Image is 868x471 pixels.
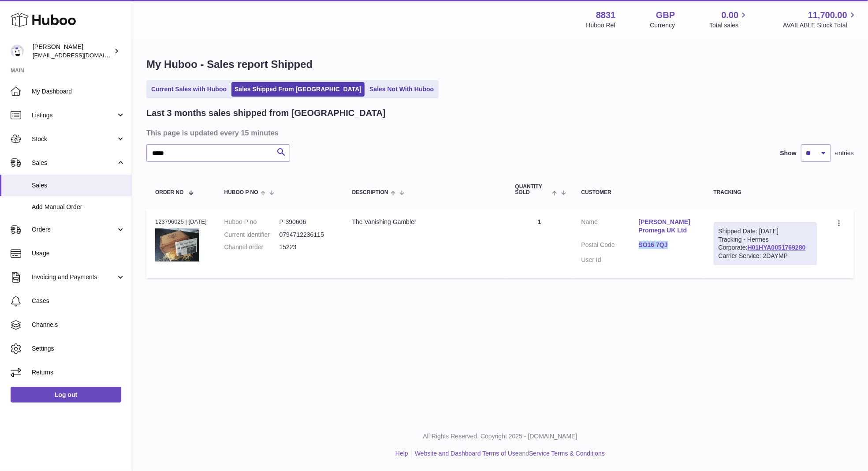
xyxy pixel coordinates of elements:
span: Description [352,190,388,195]
a: Website and Dashboard Terms of Use [415,450,519,457]
span: 11,700.00 [808,9,847,21]
dt: Postal Code [581,241,639,251]
div: Tracking [714,190,817,195]
div: Carrier Service: 2DAYMP [719,252,812,260]
a: H01HYA0051769280 [748,244,806,251]
dd: 15223 [279,243,335,251]
span: Returns [32,368,125,377]
span: AVAILABLE Stock Total [783,21,857,30]
dt: Channel order [224,243,279,251]
a: Log out [11,387,121,403]
a: 11,700.00 AVAILABLE Stock Total [783,9,857,30]
a: Sales Shipped From [GEOGRAPHIC_DATA] [231,82,365,97]
strong: GBP [656,9,675,21]
span: Sales [32,181,125,190]
span: 0.00 [722,9,739,21]
span: [EMAIL_ADDRESS][DOMAIN_NAME] [33,52,130,59]
a: [PERSON_NAME] Promega UK Ltd [639,218,696,235]
span: Quantity Sold [515,184,550,195]
h2: Last 3 months sales shipped from [GEOGRAPHIC_DATA] [146,107,386,119]
span: Order No [155,190,184,195]
span: entries [835,149,854,157]
dt: Current identifier [224,231,279,239]
div: Customer [581,190,696,195]
span: Cases [32,297,125,305]
dt: User Id [581,256,639,264]
p: All Rights Reserved. Copyright 2025 - [DOMAIN_NAME] [139,432,861,441]
span: Huboo P no [224,190,258,195]
a: Help [395,450,408,457]
div: Shipped Date: [DATE] [719,227,812,235]
span: Settings [32,344,125,353]
span: Total sales [709,21,749,30]
dt: Name [581,218,639,237]
div: [PERSON_NAME] [33,43,112,60]
span: Invoicing and Payments [32,273,116,281]
dt: Huboo P no [224,218,279,226]
span: Add Manual Order [32,203,125,211]
div: Currency [650,21,675,30]
div: Tracking - Hermes Corporate: [714,222,817,265]
span: Sales [32,159,116,167]
span: My Dashboard [32,87,125,96]
h1: My Huboo - Sales report Shipped [146,57,854,71]
div: Huboo Ref [586,21,616,30]
a: Current Sales with Huboo [148,82,230,97]
img: rob@themysteryagency.com [11,45,24,58]
a: SO16 7QJ [639,241,696,249]
dd: 0794712236115 [279,231,335,239]
img: 1640117806.jpg [155,228,199,262]
span: Listings [32,111,116,120]
div: 123796025 | [DATE] [155,218,207,226]
dd: P-390606 [279,218,335,226]
div: The Vanishing Gambler [352,218,498,226]
span: Orders [32,225,116,234]
li: and [412,449,605,458]
a: Service Terms & Conditions [529,450,605,457]
h3: This page is updated every 15 minutes [146,128,852,138]
a: Sales Not With Huboo [366,82,437,97]
label: Show [780,149,797,157]
span: Stock [32,135,116,143]
strong: 8831 [596,9,616,21]
span: Usage [32,249,125,258]
a: 0.00 Total sales [709,9,749,30]
span: Channels [32,321,125,329]
td: 1 [507,209,573,279]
